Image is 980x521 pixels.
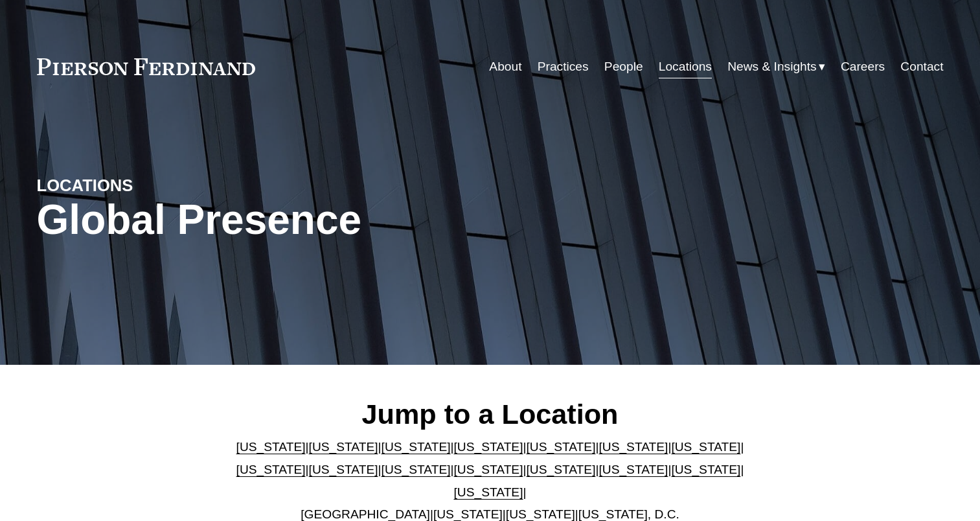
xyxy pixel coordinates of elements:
[382,463,451,476] a: [US_STATE]
[538,54,589,79] a: Practices
[578,507,679,521] a: [US_STATE], D.C.
[671,463,740,476] a: [US_STATE]
[236,440,306,454] a: [US_STATE]
[454,440,523,454] a: [US_STATE]
[309,440,378,454] a: [US_STATE]
[454,463,523,476] a: [US_STATE]
[598,440,668,454] a: [US_STATE]
[604,54,643,79] a: People
[236,463,306,476] a: [US_STATE]
[900,54,943,79] a: Contact
[225,397,755,431] h2: Jump to a Location
[382,440,451,454] a: [US_STATE]
[506,507,575,521] a: [US_STATE]
[598,463,668,476] a: [US_STATE]
[727,54,825,79] a: folder dropdown
[659,54,712,79] a: Locations
[454,485,523,499] a: [US_STATE]
[671,440,740,454] a: [US_STATE]
[526,463,595,476] a: [US_STATE]
[526,440,595,454] a: [US_STATE]
[727,56,817,78] span: News & Insights
[841,54,885,79] a: Careers
[433,507,503,521] a: [US_STATE]
[37,175,264,196] h4: LOCATIONS
[37,196,641,244] h1: Global Presence
[489,54,521,79] a: About
[309,463,378,476] a: [US_STATE]
[301,507,430,521] a: [GEOGRAPHIC_DATA]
